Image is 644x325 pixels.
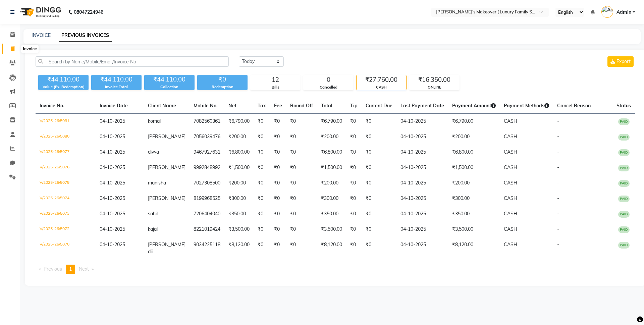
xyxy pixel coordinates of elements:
[346,175,362,191] td: ₹0
[36,265,635,274] nav: Pagination
[148,118,161,124] span: komal
[100,180,125,186] span: 04-10-2025
[618,149,630,156] span: PAID
[396,206,448,222] td: 04-10-2025
[346,129,362,145] td: ₹0
[321,103,332,109] span: Total
[148,211,158,217] span: sahil
[148,164,185,170] span: [PERSON_NAME]
[410,75,459,85] div: ₹16,350.00
[254,237,270,259] td: ₹0
[270,206,286,222] td: ₹0
[448,114,500,129] td: ₹6,790.00
[504,164,517,170] span: CASH
[346,191,362,206] td: ₹0
[144,84,195,90] div: Collection
[144,75,195,84] div: ₹44,110.00
[286,114,317,129] td: ₹0
[69,266,72,272] span: 1
[44,266,62,272] span: Previous
[36,206,96,222] td: V/2025-26/5073
[190,191,224,206] td: 8199968525
[504,180,517,186] span: CASH
[448,145,500,160] td: ₹6,800.00
[317,222,346,237] td: ₹3,500.00
[91,84,142,90] div: Invoice Total
[366,103,392,109] span: Current Due
[557,195,559,201] span: -
[410,85,459,90] div: ONLINE
[40,103,64,109] span: Invoice No.
[618,226,630,233] span: PAID
[270,175,286,191] td: ₹0
[317,191,346,206] td: ₹300.00
[557,241,559,248] span: -
[286,129,317,145] td: ₹0
[190,237,224,259] td: 9034225118
[36,191,96,206] td: V/2025-26/5074
[317,237,346,259] td: ₹8,120.00
[254,222,270,237] td: ₹0
[286,191,317,206] td: ₹0
[396,114,448,129] td: 04-10-2025
[557,133,559,140] span: -
[224,129,254,145] td: ₹200.00
[618,211,630,218] span: PAID
[254,160,270,175] td: ₹0
[557,226,559,232] span: -
[190,114,224,129] td: 7082560361
[270,237,286,259] td: ₹0
[251,85,300,90] div: Bills
[270,114,286,129] td: ₹0
[362,114,396,129] td: ₹0
[504,118,517,124] span: CASH
[317,175,346,191] td: ₹200.00
[317,145,346,160] td: ₹6,800.00
[346,145,362,160] td: ₹0
[36,222,96,237] td: V/2025-26/5072
[286,175,317,191] td: ₹0
[286,222,317,237] td: ₹0
[36,237,96,259] td: V/2025-26/5070
[258,103,266,109] span: Tax
[362,129,396,145] td: ₹0
[59,30,112,42] a: PREVIOUS INVOICES
[251,75,300,85] div: 12
[618,118,630,125] span: PAID
[362,206,396,222] td: ₹0
[362,237,396,259] td: ₹0
[190,129,224,145] td: 7056039476
[448,175,500,191] td: ₹200.00
[618,165,630,171] span: PAID
[224,222,254,237] td: ₹3,500.00
[448,160,500,175] td: ₹1,500.00
[74,3,103,21] b: 08047224946
[100,164,125,170] span: 04-10-2025
[557,103,591,109] span: Cancel Reason
[254,129,270,145] td: ₹0
[32,32,51,38] a: INVOICE
[396,160,448,175] td: 04-10-2025
[190,160,224,175] td: 9992848992
[36,114,96,129] td: V/2025-26/5081
[100,133,125,140] span: 04-10-2025
[346,114,362,129] td: ₹0
[557,118,559,124] span: -
[36,175,96,191] td: V/2025-26/5075
[224,237,254,259] td: ₹8,120.00
[504,103,549,109] span: Payment Methods
[317,160,346,175] td: ₹1,500.00
[618,180,630,187] span: PAID
[286,206,317,222] td: ₹0
[504,149,517,155] span: CASH
[504,211,517,217] span: CASH
[346,237,362,259] td: ₹0
[396,222,448,237] td: 04-10-2025
[601,6,613,18] img: Admin
[100,149,125,155] span: 04-10-2025
[190,145,224,160] td: 9467927631
[362,145,396,160] td: ₹0
[504,226,517,232] span: CASH
[100,118,125,124] span: 04-10-2025
[346,222,362,237] td: ₹0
